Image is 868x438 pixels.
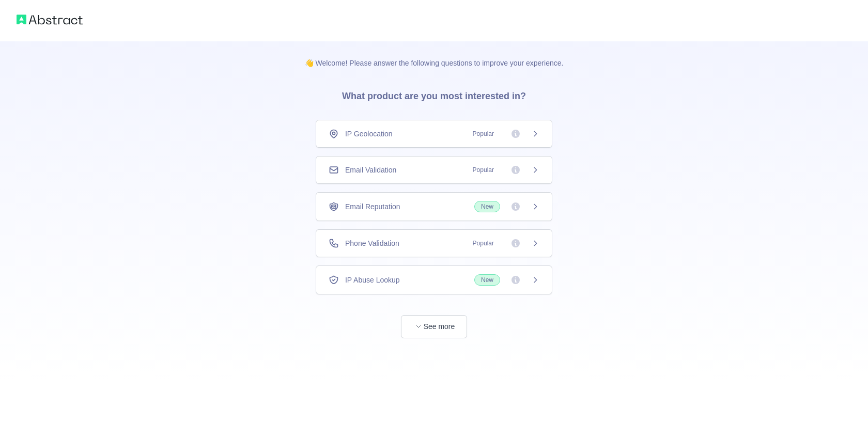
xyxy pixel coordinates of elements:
span: Popular [467,238,500,248]
span: Popular [467,129,500,139]
p: 👋 Welcome! Please answer the following questions to improve your experience. [288,41,580,68]
h3: What product are you most interested in? [326,68,542,120]
span: Popular [467,165,500,175]
span: New [474,201,500,212]
button: See more [401,315,467,338]
span: IP Abuse Lookup [345,275,400,285]
span: IP Geolocation [345,129,393,139]
span: New [474,274,500,286]
span: Email Validation [345,165,396,175]
span: Phone Validation [345,238,399,248]
img: Abstract logo [17,12,83,27]
span: Email Reputation [345,201,400,212]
